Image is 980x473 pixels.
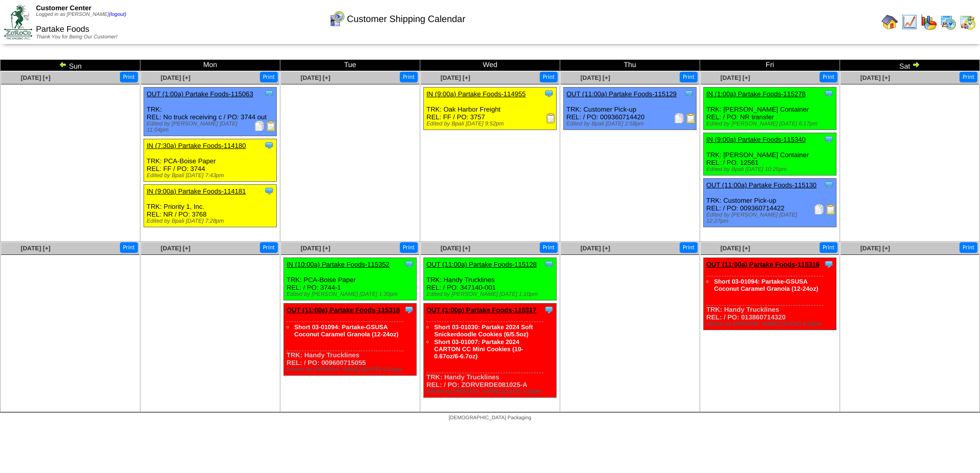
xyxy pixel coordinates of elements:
img: Receiving Document [546,113,556,123]
img: ZoRoCo_Logo(Green%26Foil)%20jpg.webp [4,5,32,39]
span: Partake Foods [36,25,89,34]
a: OUT (1:00a) Partake Foods-115063 [147,90,253,98]
a: [DATE] [+] [720,74,750,81]
a: [DATE] [+] [440,245,470,252]
a: [DATE] [+] [300,245,330,252]
a: IN (9:00a) Partake Foods-114181 [147,187,246,195]
a: [DATE] [+] [21,245,50,252]
td: Sat [840,60,980,71]
span: Customer Center [36,4,91,12]
button: Print [820,242,838,253]
div: TRK: PCA-Boise Paper REL: FF / PO: 3744 [144,139,277,182]
a: Short 03-01094: Partake-GSUSA Coconut Caramel Granola (12-24oz) [714,278,818,292]
img: Tooltip [824,180,834,190]
div: Edited by [PERSON_NAME] [DATE] 4:20pm [706,321,836,327]
span: [DATE] [+] [300,74,330,81]
td: Tue [280,60,420,71]
td: Thu [560,60,700,71]
img: Packing Slip [254,121,264,131]
img: Tooltip [824,259,834,269]
div: TRK: Priority 1, Inc. REL: NR / PO: 3768 [144,185,277,227]
div: TRK: [PERSON_NAME] Container REL: / PO: 12561 [704,133,836,176]
div: Edited by Bpali [DATE] 10:25pm [706,166,836,173]
a: [DATE] [+] [160,245,190,252]
a: IN (9:00a) Partake Foods-114955 [426,90,526,98]
td: Mon [140,60,280,71]
div: Edited by [PERSON_NAME] [DATE] 4:21pm [287,367,416,373]
button: Print [540,242,558,253]
div: Edited by [PERSON_NAME] [DATE] 1:30pm [287,291,416,297]
img: arrowright.gif [912,60,920,69]
img: Tooltip [544,259,554,269]
div: Edited by Bpali [DATE] 7:28pm [147,218,276,224]
a: OUT (11:00a) Partake Foods-115316 [706,261,820,268]
button: Print [260,242,278,253]
a: OUT (11:00a) Partake Foods-115129 [566,90,677,98]
a: [DATE] [+] [860,245,890,252]
a: Short 03-01030: Partake 2024 Soft Snickerdoodle Cookies (6/5.5oz) [434,324,533,338]
div: Edited by Bpali [DATE] 7:43pm [147,173,276,179]
img: Tooltip [264,89,274,99]
td: Wed [420,60,560,71]
a: [DATE] [+] [580,74,610,81]
div: TRK: Oak Harbor Freight REL: FF / PO: 3757 [424,88,557,130]
a: [DATE] [+] [580,245,610,252]
img: Packing Slip [814,204,824,214]
span: [DATE] [+] [160,74,190,81]
div: Edited by [PERSON_NAME] [DATE] 12:27pm [706,212,836,224]
a: IN (10:00a) Partake Foods-115352 [287,261,390,268]
a: IN (9:00a) Partake Foods-115340 [706,136,806,143]
a: IN (7:30a) Partake Foods-114180 [147,142,246,149]
img: calendarprod.gif [940,14,956,30]
td: Fri [700,60,840,71]
a: [DATE] [+] [860,74,890,81]
button: Print [540,72,558,82]
img: Tooltip [264,186,274,196]
a: [DATE] [+] [720,245,750,252]
div: Edited by [PERSON_NAME] [DATE] 11:04pm [147,121,276,133]
img: calendarinout.gif [959,14,976,30]
img: home.gif [882,14,898,30]
button: Print [120,242,138,253]
div: Edited by Bpali [DATE] 9:52pm [426,121,556,127]
a: (logout) [109,12,126,17]
img: Tooltip [264,140,274,150]
img: graph.gif [921,14,937,30]
span: Logged in as [PERSON_NAME] [36,12,126,17]
div: Edited by [PERSON_NAME] [DATE] 4:20pm [426,389,556,395]
div: TRK: Handy Trucklines REL: / PO: ZORVERDE081025-A [424,304,557,398]
a: OUT (11:00a) Partake Foods-115130 [706,181,816,189]
img: Tooltip [544,305,554,315]
a: Short 03-01007: Partake 2024 CARTON CC Mini Cookies (10-0.67oz/6-6.7oz) [434,338,523,360]
button: Print [260,72,278,82]
div: TRK: [PERSON_NAME] Container REL: / PO: NR transfer [704,88,836,130]
a: [DATE] [+] [21,74,50,81]
button: Print [680,242,698,253]
span: [DATE] [+] [440,74,470,81]
img: Tooltip [824,134,834,144]
button: Print [120,72,138,82]
img: Tooltip [404,305,414,315]
a: Short 03-01094: Partake-GSUSA Coconut Caramel Granola (12-24oz) [294,324,398,338]
span: Customer Shipping Calendar [347,14,465,25]
img: Bill of Lading [826,204,836,214]
span: Thank You for Being Our Customer! [36,34,117,40]
img: Bill of Lading [266,121,276,131]
button: Print [820,72,838,82]
img: arrowleft.gif [59,60,67,69]
img: Tooltip [404,259,414,269]
button: Print [680,72,698,82]
a: IN (1:00a) Partake Foods-115278 [706,90,806,98]
div: TRK: Customer Pick-up REL: / PO: 009360714420 [564,88,697,130]
div: TRK: PCA-Boise Paper REL: / PO: 3744-1 [284,258,417,300]
a: OUT (11:00a) Partake Foods-115318 [287,306,400,314]
a: OUT (1:00p) Partake Foods-115317 [426,306,537,314]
